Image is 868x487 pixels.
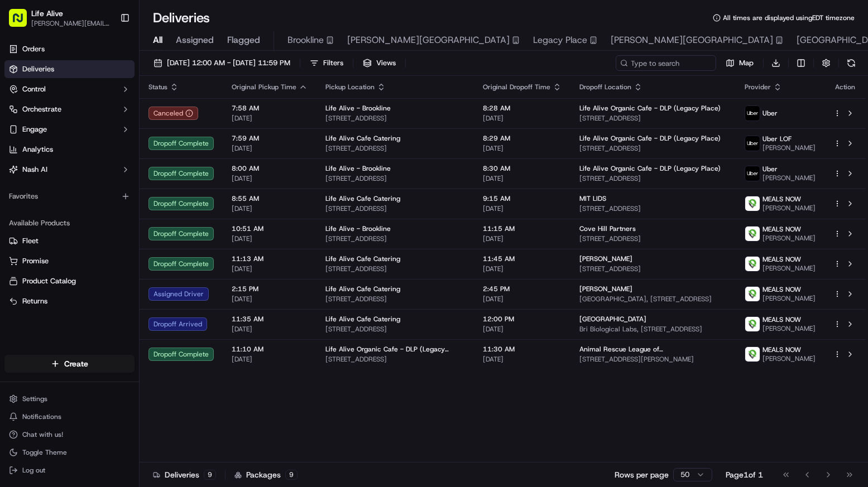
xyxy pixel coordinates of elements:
span: [GEOGRAPHIC_DATA] [579,315,646,324]
span: Toggle Theme [22,448,67,457]
img: uber-new-logo.jpeg [745,166,760,181]
button: Views [358,55,401,71]
span: [DATE] [483,174,562,183]
span: Orchestrate [22,104,61,114]
span: Original Pickup Time [232,83,296,91]
span: [PERSON_NAME] [763,143,816,152]
a: Promise [9,256,130,266]
span: 7:59 AM [232,134,308,143]
span: [GEOGRAPHIC_DATA], [STREET_ADDRESS] [579,295,727,303]
button: Product Catalog [4,272,135,290]
button: [PERSON_NAME][EMAIL_ADDRESS][DOMAIN_NAME] [31,19,111,28]
span: [DATE] 12:00 AM - [DATE] 11:59 PM [167,58,290,68]
div: Page 1 of 1 [726,469,763,480]
span: [STREET_ADDRESS] [325,325,465,334]
a: Product Catalog [9,276,130,286]
span: [DATE] [232,325,308,334]
button: Map [721,55,759,71]
div: Packages [234,469,298,480]
span: [STREET_ADDRESS] [579,174,727,183]
span: 11:13 AM [232,254,308,263]
span: Life Alive Cafe Catering [325,285,400,293]
div: Available Products [4,214,135,232]
span: Product Catalog [22,276,76,286]
span: [STREET_ADDRESS] [325,114,465,123]
span: 8:00 AM [232,164,308,173]
span: [PERSON_NAME] [579,254,632,263]
span: 7:58 AM [232,104,308,113]
button: Promise [4,252,135,270]
div: 9 [285,470,298,480]
span: 8:55 AM [232,194,308,203]
span: 12:00 PM [483,315,562,324]
div: Action [833,83,857,91]
span: Views [376,58,396,68]
span: [DATE] [483,355,562,364]
button: Control [4,80,135,98]
span: [DATE] [232,234,308,243]
span: Orders [22,44,45,54]
span: Chat with us! [22,430,63,439]
span: [DATE] [483,234,562,243]
span: Life Alive Cafe Catering [325,134,400,143]
div: Deliveries [153,469,216,480]
span: 8:28 AM [483,104,562,113]
span: Promise [22,256,49,266]
span: [DATE] [232,355,308,364]
span: Legacy Place [533,33,587,47]
span: [PERSON_NAME] [763,294,816,303]
span: Life Alive Cafe Catering [325,315,400,324]
span: Analytics [22,144,53,155]
button: [DATE] 12:00 AM - [DATE] 11:59 PM [148,55,295,71]
span: [PERSON_NAME] [763,173,816,182]
span: [DATE] [483,144,562,153]
span: 11:30 AM [483,345,562,354]
button: Engage [4,120,135,138]
span: Life Alive - Brookline [325,224,391,233]
span: MEALS NOW [763,315,801,324]
button: Log out [4,462,135,478]
img: uber-new-logo.jpeg [745,136,760,151]
button: Refresh [843,55,859,71]
span: [PERSON_NAME] [763,234,816,243]
span: 8:29 AM [483,134,562,143]
span: Life Alive - Brookline [325,164,391,173]
span: [DATE] [232,295,308,303]
button: Settings [4,391,135,407]
span: Life Alive Organic Cafe - DLP (Legacy Place) [325,345,465,354]
a: Analytics [4,141,135,158]
button: Returns [4,292,135,310]
span: Flagged [227,33,260,47]
span: Uber [763,165,778,173]
span: Provider [745,83,771,91]
span: Life Alive - Brookline [325,104,391,113]
button: Notifications [4,409,135,425]
span: Animal Rescue League of [GEOGRAPHIC_DATA] [579,345,727,354]
span: Returns [22,296,47,306]
div: Favorites [4,187,135,205]
span: [STREET_ADDRESS] [325,355,465,364]
span: Bri Biological Labs, [STREET_ADDRESS] [579,325,727,334]
span: Settings [22,394,47,403]
img: uber-new-logo.jpeg [745,106,760,120]
span: Fleet [22,236,39,246]
span: [DATE] [232,174,308,183]
span: [STREET_ADDRESS] [579,234,727,243]
span: Life Alive Cafe Catering [325,194,400,203]
span: Life Alive Organic Cafe - DLP (Legacy Place) [579,164,721,173]
span: Dropoff Location [579,83,631,91]
span: 11:10 AM [232,345,308,354]
span: 2:15 PM [232,285,308,293]
span: 9:15 AM [483,194,562,203]
span: [STREET_ADDRESS][PERSON_NAME] [579,355,727,364]
span: MEALS NOW [763,195,801,204]
button: Nash AI [4,161,135,179]
span: All times are displayed using EDT timezone [723,13,855,22]
span: Uber [763,109,778,118]
img: melas_now_logo.png [745,317,760,331]
button: Life Alive [31,8,63,19]
span: Create [64,358,88,369]
span: 11:15 AM [483,224,562,233]
button: Fleet [4,232,135,250]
